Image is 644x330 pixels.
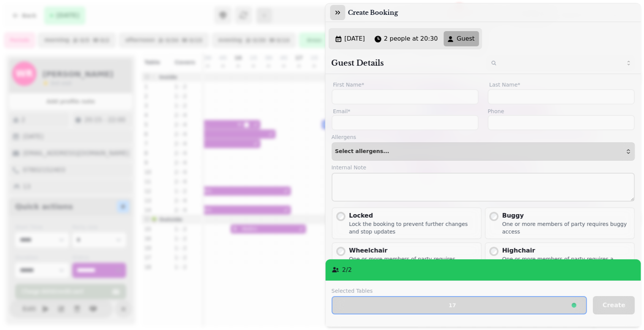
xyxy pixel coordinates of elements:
label: Phone [488,107,635,115]
label: First Name* [332,80,479,89]
p: 2 / 2 [342,265,352,275]
div: One or more members of party requires buggy access [502,220,631,235]
div: Buggy [502,211,631,220]
button: 17 [332,296,587,314]
span: Create [603,302,625,308]
h3: Create Booking [348,8,402,17]
div: Locked [349,211,478,220]
label: Internal Note [332,164,635,171]
label: Email* [332,107,479,115]
h2: Guest Details [332,58,480,68]
div: Lock the booking to prevent further changes and stop updates [349,220,478,235]
label: Selected Tables [332,287,587,295]
div: Highchair [502,246,631,255]
label: Allergens [332,133,635,141]
div: Wheelchair [349,246,478,255]
span: Guest [457,34,475,43]
p: 17 [449,303,456,308]
div: One or more members of party requires a highchair [502,255,631,270]
button: Create [593,296,635,314]
label: Last Name* [488,80,635,89]
button: Select allergens... [332,142,635,161]
span: Select allergens... [335,148,389,155]
span: 2 people at 20:30 [384,34,438,43]
span: [DATE] [345,34,365,43]
div: One or more members of party requires wheelchair access [349,255,478,270]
